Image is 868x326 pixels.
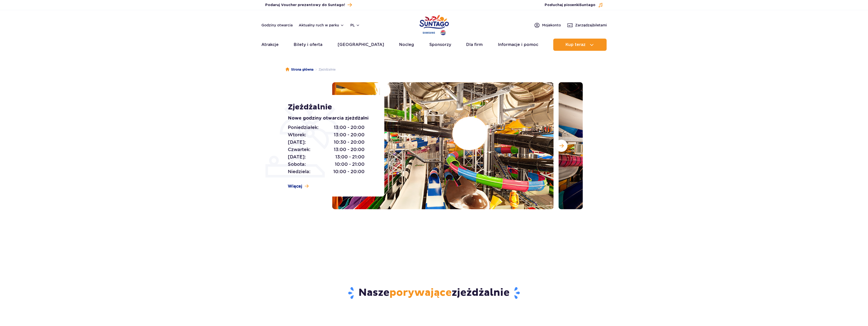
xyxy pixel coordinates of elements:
h1: Zjeżdżalnie [288,103,373,112]
a: Zarządzajbiletami [567,22,607,28]
button: Aktualny ruch w parku [299,23,344,27]
span: 13:00 - 20:00 [334,131,365,138]
span: [DATE]: [288,153,306,160]
span: 13:00 - 20:00 [334,124,365,131]
span: Wtorek: [288,131,306,138]
span: Podaruj Voucher prezentowy do Suntago! [265,3,345,8]
button: Posłuchaj piosenkiSuntago [545,3,603,8]
span: porywające [389,286,452,299]
li: Zjeżdżalnie [313,67,336,72]
p: Nowe godziny otwarcia zjeżdżalni [288,115,373,122]
button: Następny slajd [555,140,567,152]
a: Informacje i pomoc [498,39,538,51]
a: Bilety i oferta [294,39,322,51]
span: Posłuchaj piosenki [545,3,595,8]
span: Czwartek: [288,146,310,153]
span: 10:00 - 20:00 [333,168,365,175]
a: Sponsorzy [429,39,451,51]
a: Dla firm [466,39,483,51]
span: Kup teraz [565,42,586,47]
span: Moje konto [542,23,561,28]
a: Podaruj Voucher prezentowy do Suntago! [265,2,352,8]
a: Park of Poland [419,13,449,36]
span: 13:00 - 21:00 [335,153,365,160]
a: Atrakcje [261,39,279,51]
span: 10:00 - 21:00 [335,161,365,168]
span: Zarządzaj biletami [575,23,607,28]
a: Nocleg [399,39,414,51]
span: Suntago [579,3,595,7]
span: Więcej [288,184,302,189]
span: [DATE]: [288,139,306,146]
a: Godziny otwarcia [261,23,293,28]
button: Kup teraz [553,39,607,51]
span: 13:00 - 20:00 [334,146,365,153]
h2: Nasze zjeżdżalnie [285,286,583,300]
button: pl [350,23,360,28]
span: Sobota: [288,161,306,168]
span: Poniedziałek: [288,124,319,131]
a: Strona główna [286,67,313,72]
a: [GEOGRAPHIC_DATA] [338,39,384,51]
a: Więcej [288,184,309,189]
span: 10:30 - 20:00 [334,139,365,146]
span: Niedziela: [288,168,310,175]
a: Mojekonto [534,22,561,28]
